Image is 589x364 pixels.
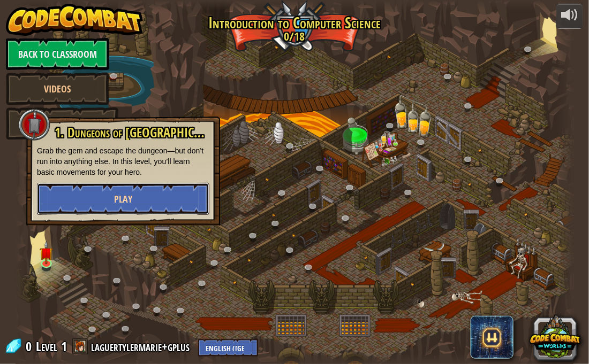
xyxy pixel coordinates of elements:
[6,4,143,36] img: CodeCombat - Learn how to code by playing a game
[26,338,35,355] span: 0
[6,38,109,70] a: Back to Classroom
[40,242,53,265] img: level-banner-unstarted.png
[37,145,209,177] p: Grab the gem and escape the dungeon—but don’t run into anything else. In this level, you’ll learn...
[114,192,132,206] span: Play
[91,338,193,355] a: laguertylermarie+gplus
[37,183,209,215] button: Play
[556,4,583,29] button: Adjust volume
[6,73,109,105] a: Videos
[6,107,118,140] a: Play Golden Goal
[61,338,67,355] span: 1
[36,338,57,355] span: Level
[55,123,229,142] span: 1. Dungeons of [GEOGRAPHIC_DATA]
